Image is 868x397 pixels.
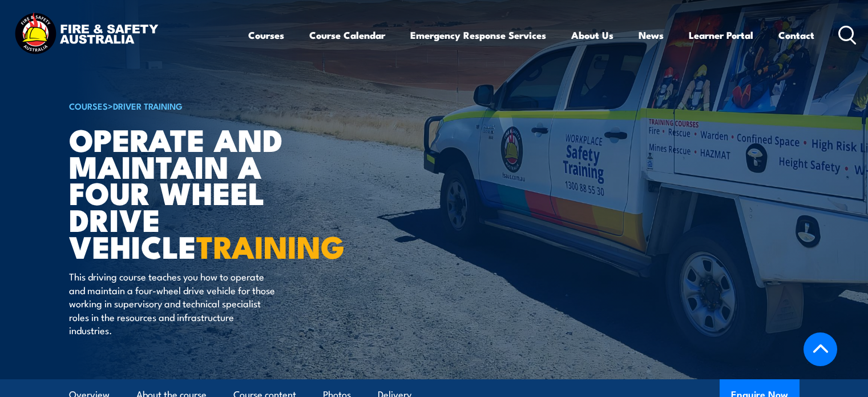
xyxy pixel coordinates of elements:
[113,99,183,112] a: Driver Training
[639,20,664,50] a: News
[309,20,385,50] a: Course Calendar
[689,20,753,50] a: Learner Portal
[69,270,277,336] p: This driving course teaches you how to operate and maintain a four-wheel drive vehicle for those ...
[571,20,613,50] a: About Us
[196,222,345,269] strong: TRAINING
[69,99,108,112] a: COURSES
[410,20,546,50] a: Emergency Response Services
[69,126,351,259] h1: Operate and Maintain a Four Wheel Drive Vehicle
[69,99,351,113] h6: >
[778,20,814,50] a: Contact
[248,20,284,50] a: Courses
